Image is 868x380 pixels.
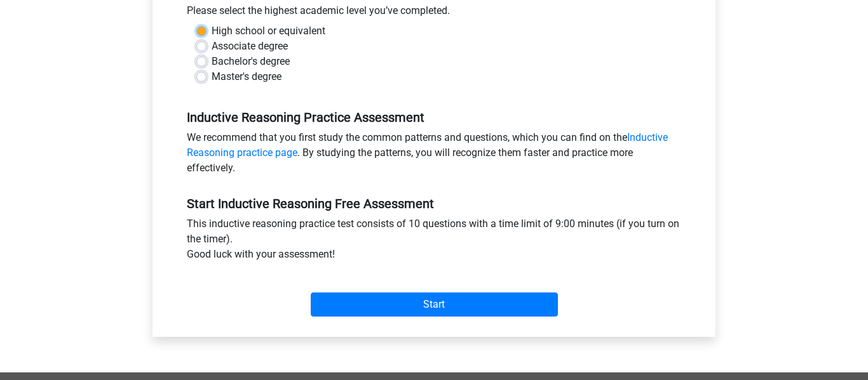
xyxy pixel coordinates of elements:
[187,196,681,211] h5: Start Inductive Reasoning Free Assessment
[212,54,290,69] label: Bachelor's degree
[311,292,558,317] input: Start
[212,69,281,84] label: Master's degree
[187,110,681,125] h5: Inductive Reasoning Practice Assessment
[212,23,325,39] label: High school or equivalent
[212,39,288,54] label: Associate degree
[177,130,691,181] div: We recommend that you first study the common patterns and questions, which you can find on the . ...
[177,216,691,267] div: This inductive reasoning practice test consists of 10 questions with a time limit of 9:00 minutes...
[177,3,691,23] div: Please select the highest academic level you’ve completed.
